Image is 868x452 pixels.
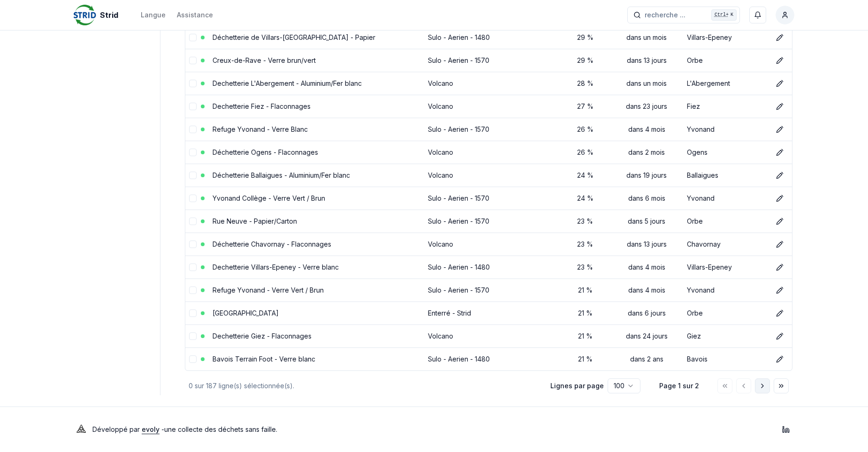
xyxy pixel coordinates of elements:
a: Rue Neuve - Papier/Carton [213,217,297,225]
td: Volcano [424,324,560,347]
a: Dechetterie L'Abergement - Aluminium/Fer blanc [213,79,362,87]
a: Strid [74,9,122,21]
button: select-row [189,241,197,248]
div: dans 6 mois [614,194,680,203]
td: Ogens [683,141,769,164]
td: Ballaigues [683,164,769,187]
img: Strid Logo [74,4,96,26]
a: Creux-de-Rave - Verre brun/vert [213,56,316,64]
button: select-row [189,149,197,156]
td: Orbe [683,49,769,72]
button: select-row [189,195,197,202]
td: Yvonand [683,279,769,301]
td: Chavornay [683,233,769,256]
a: [GEOGRAPHIC_DATA] [213,309,279,317]
a: Déchetterie Chavornay - Flaconnages [213,240,331,248]
td: Sulo - Aerien - 1570 [424,49,560,72]
a: Assistance [177,9,213,21]
td: Villars-Epeney [683,256,769,279]
div: 0 sur 187 ligne(s) sélectionnée(s). [189,381,535,391]
div: 21 % [564,286,607,295]
button: recherche ...Ctrl+K [627,7,740,23]
div: dans 5 jours [614,217,680,226]
div: 29 % [564,33,607,42]
td: Villars-Epeney [683,26,769,49]
td: Volcano [424,95,560,118]
div: 24 % [564,194,607,203]
div: dans 13 jours [614,56,680,65]
div: dans 23 jours [614,102,680,111]
a: Refuge Yvonand - Verre Blanc [213,125,308,133]
div: dans 24 jours [614,331,680,341]
td: Volcano [424,141,560,164]
button: select-row [189,309,197,317]
button: select-row [189,218,197,225]
a: Refuge Yvonand - Verre Vert / Brun [213,286,324,294]
span: Strid [100,9,118,21]
div: dans 4 mois [614,263,680,272]
td: Giez [683,324,769,347]
div: 21 % [564,309,607,318]
div: 21 % [564,331,607,341]
a: Dechetterie Villars-Epeney - Verre blanc [213,263,339,271]
div: 29 % [564,56,607,65]
a: Déchetterie Ogens - Flaconnages [213,148,318,156]
button: select-row [189,57,197,64]
a: Dechetterie Giez - Flaconnages [213,332,312,340]
a: Yvonand Collège - Verre Vert / Brun [213,194,325,202]
div: dans un mois [614,33,680,42]
a: Déchetterie Ballaigues - Aluminium/Fer blanc [213,171,350,179]
div: 23 % [564,217,607,226]
img: Evoly Logo [74,422,89,437]
button: select-row [189,126,197,133]
td: L'Abergement [683,72,769,95]
div: 27 % [564,102,607,111]
td: Volcano [424,233,560,256]
span: recherche ... [645,10,685,20]
td: Yvonand [683,118,769,141]
a: evoly [142,425,160,433]
div: dans 19 jours [614,171,680,180]
button: select-row [189,103,197,110]
div: dans 4 mois [614,125,680,134]
a: Dechetterie Fiez - Flaconnages [213,102,311,110]
div: dans 2 ans [614,354,680,364]
div: dans 2 mois [614,148,680,157]
a: Déchetterie de Villars-[GEOGRAPHIC_DATA] - Papier [213,33,375,41]
td: Sulo - Aerien - 1480 [424,256,560,279]
td: Yvonand [683,187,769,210]
div: 21 % [564,354,607,364]
div: dans 6 jours [614,309,680,318]
td: Fiez [683,95,769,118]
button: select-row [189,332,197,340]
div: 28 % [564,79,607,88]
td: Orbe [683,210,769,233]
button: Langue [141,9,166,21]
td: Sulo - Aerien - 1480 [424,26,560,49]
div: dans 4 mois [614,286,680,295]
div: 23 % [564,240,607,249]
p: Lignes par page [550,381,604,391]
td: Bavois [683,347,769,370]
td: Enterré - Strid [424,301,560,324]
td: Sulo - Aerien - 1570 [424,279,560,301]
div: Page 1 sur 2 [655,381,702,391]
div: dans 13 jours [614,240,680,249]
td: Sulo - Aerien - 1570 [424,118,560,141]
button: select-row [189,355,197,363]
p: Développé par - une collecte des déchets sans faille . [92,423,277,436]
td: Orbe [683,301,769,324]
div: Langue [141,10,166,20]
td: Sulo - Aerien - 1570 [424,187,560,210]
button: select-row [189,286,197,294]
td: Sulo - Aerien - 1480 [424,347,560,370]
div: 23 % [564,263,607,272]
a: Bavois Terrain Foot - Verre blanc [213,355,315,363]
td: Sulo - Aerien - 1570 [424,210,560,233]
td: Volcano [424,164,560,187]
div: 24 % [564,171,607,180]
button: select-row [189,34,197,41]
button: select-row [189,80,197,87]
button: select-row [189,172,197,179]
td: Volcano [424,72,560,95]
